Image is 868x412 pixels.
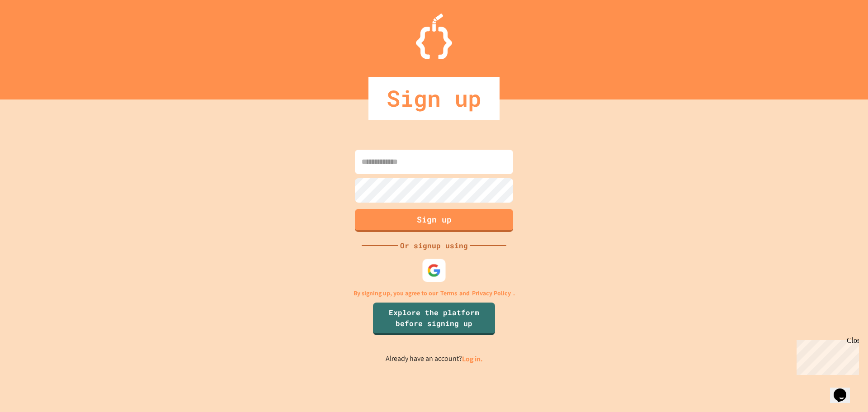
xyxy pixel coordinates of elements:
img: google-icon.svg [427,263,441,277]
p: By signing up, you agree to our and . [354,289,515,298]
a: Privacy Policy [472,289,511,298]
a: Terms [440,289,457,298]
div: Sign up [368,77,500,120]
img: Logo.svg [416,14,452,59]
a: Log in. [462,354,483,364]
button: Sign up [355,209,513,232]
div: Or signup using [398,240,470,251]
iframe: chat widget [793,336,859,375]
a: Explore the platform before signing up [373,303,495,335]
iframe: chat widget [830,376,859,403]
p: Already have an account? [386,353,483,365]
div: Chat with us now!Close [4,4,62,57]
